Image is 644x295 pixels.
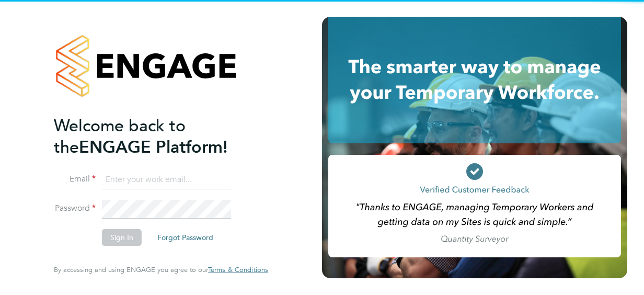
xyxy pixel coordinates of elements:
label: Email [54,174,96,185]
h2: ENGAGE Platform! [54,115,258,158]
span: Terms & Conditions [208,265,268,274]
span: Welcome back to the [54,116,186,157]
input: Enter your work email... [102,171,231,189]
a: Terms & Conditions [208,266,268,274]
button: Sign In [102,229,142,246]
label: Password [54,203,96,214]
button: Forgot Password [149,229,222,246]
span: By accessing and using ENGAGE you agree to our [54,265,268,274]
